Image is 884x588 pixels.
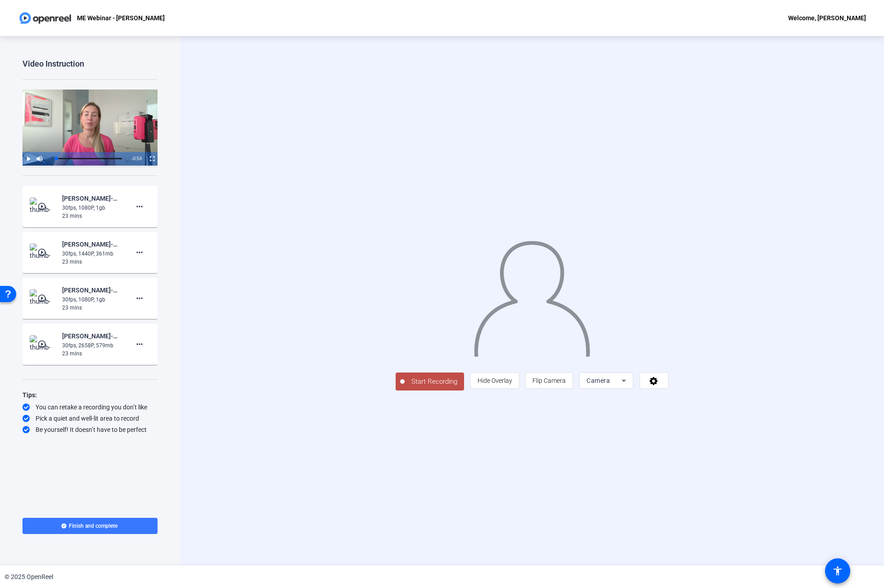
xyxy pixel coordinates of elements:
[62,296,122,304] div: 30fps, 1080P, 1gb
[62,212,122,220] div: 23 mins
[56,158,122,159] div: Progress Bar
[470,373,519,389] button: Hide Overlay
[131,156,133,161] span: -
[62,250,122,258] div: 30fps, 1440P, 361mb
[405,377,464,387] span: Start Recording
[473,234,591,357] img: overlay
[23,425,158,434] div: Be yourself! It doesn’t have to be perfect
[30,335,56,353] img: thumb-nail
[23,152,34,166] button: Play
[62,258,122,266] div: 23 mins
[62,239,122,250] div: [PERSON_NAME]-ME Webinar - [PERSON_NAME]-ME Webinar - [PERSON_NAME]-1759077531881-screen
[532,377,566,384] span: Flip Camera
[134,293,145,304] mat-icon: more_horiz
[62,304,122,312] div: 23 mins
[69,522,117,530] span: Finish and complete
[525,373,573,389] button: Flip Camera
[5,572,53,582] div: © 2025 OpenReel
[23,518,158,534] button: Finish and complete
[146,152,158,166] button: Fullscreen
[30,243,56,261] img: thumb-nail
[23,90,158,166] div: Video Player
[23,390,158,400] div: Tips:
[30,289,56,307] img: thumb-nail
[77,13,165,23] p: ME Webinar - [PERSON_NAME]
[37,340,48,349] mat-icon: play_circle_outline
[586,377,610,384] span: Camera
[37,248,48,257] mat-icon: play_circle_outline
[133,156,142,161] span: 0:54
[23,414,158,423] div: Pick a quiet and well-lit area to record
[62,341,122,350] div: 30fps, 2658P, 579mb
[134,339,145,350] mat-icon: more_horiz
[37,202,48,211] mat-icon: play_circle_outline
[62,285,122,296] div: [PERSON_NAME]-ME Webinar - [PERSON_NAME]-ME Webinar - [PERSON_NAME]-1759070755820-webcam
[478,377,512,384] span: Hide Overlay
[37,294,48,303] mat-icon: play_circle_outline
[832,566,843,576] mat-icon: accessibility
[396,373,464,391] button: Start Recording
[18,9,72,27] img: OpenReel logo
[23,58,158,69] div: Video Instruction
[62,193,122,204] div: [PERSON_NAME]-ME Webinar - [PERSON_NAME]-ME Webinar - [PERSON_NAME]-1759077531882-webcam
[62,350,122,358] div: 23 mins
[62,331,122,341] div: [PERSON_NAME]-ME Webinar - [PERSON_NAME]-ME Webinar - [PERSON_NAME]-1759070755820-screen
[62,204,122,212] div: 30fps, 1080P, 1gb
[34,152,45,166] button: Mute
[23,403,158,412] div: You can retake a recording you don’t like
[134,201,145,212] mat-icon: more_horiz
[30,197,56,215] img: thumb-nail
[788,13,866,23] div: Welcome, [PERSON_NAME]
[134,247,145,258] mat-icon: more_horiz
